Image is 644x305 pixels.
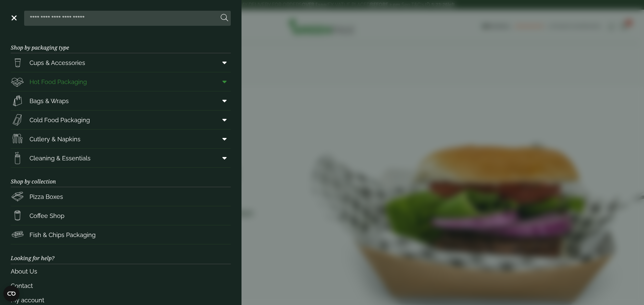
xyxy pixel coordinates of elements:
[11,187,231,206] a: Pizza Boxes
[11,132,24,146] img: Cutlery.svg
[30,58,85,67] span: Cups & Accessories
[11,113,24,127] img: Sandwich_box.svg
[30,77,87,86] span: Hot Food Packaging
[11,244,231,264] h3: Looking for help?
[11,75,24,88] img: Deli_box.svg
[11,94,24,107] img: Paper_carriers.svg
[30,211,64,220] span: Coffee Shop
[11,130,231,148] a: Cutlery & Napkins
[30,192,63,201] span: Pizza Boxes
[11,149,231,167] a: Cleaning & Essentials
[11,225,231,244] a: Fish & Chips Packaging
[30,230,96,239] span: Fish & Chips Packaging
[11,228,24,241] img: FishNchip_box.svg
[30,116,90,125] span: Cold Food Packaging
[11,151,24,165] img: open-wipe.svg
[11,91,231,110] a: Bags & Wraps
[11,72,231,91] a: Hot Food Packaging
[11,53,231,72] a: Cups & Accessories
[30,154,91,163] span: Cleaning & Essentials
[11,56,24,69] img: PintNhalf_cup.svg
[11,168,231,187] h3: Shop by collection
[11,206,231,225] a: Coffee Shop
[11,264,231,279] a: About Us
[30,135,80,144] span: Cutlery & Napkins
[11,34,231,53] h3: Shop by packaging type
[11,110,231,129] a: Cold Food Packaging
[11,279,231,293] a: Contact
[11,209,24,222] img: HotDrink_paperCup.svg
[30,96,69,105] span: Bags & Wraps
[3,286,19,302] button: Open CMP widget
[11,190,24,203] img: Pizza_boxes.svg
